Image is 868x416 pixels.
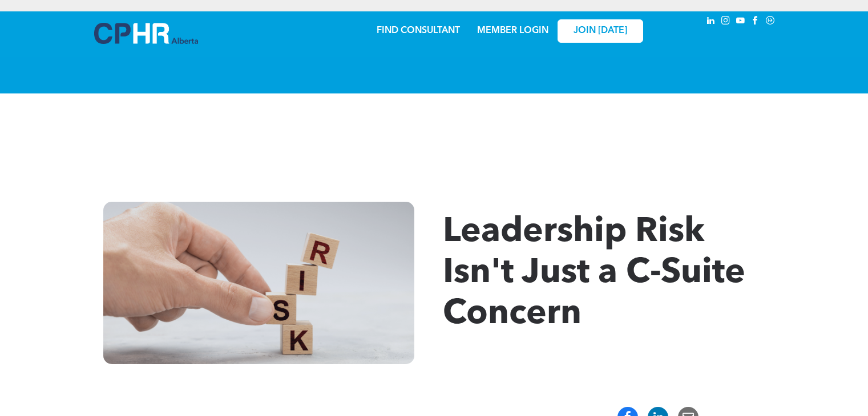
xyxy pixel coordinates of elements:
a: MEMBER LOGIN [477,26,548,35]
span: JOIN [DATE] [574,26,627,36]
a: facebook [749,14,762,30]
a: youtube [734,14,747,30]
a: instagram [720,14,732,30]
a: FIND CONSULTANT [377,26,460,35]
span: Leadership Risk Isn't Just a C-Suite Concern [443,215,745,332]
a: JOIN [DATE] [558,19,643,43]
img: A blue and white logo for cp alberta [94,23,198,44]
a: Social network [764,14,777,30]
a: linkedin [705,14,717,30]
